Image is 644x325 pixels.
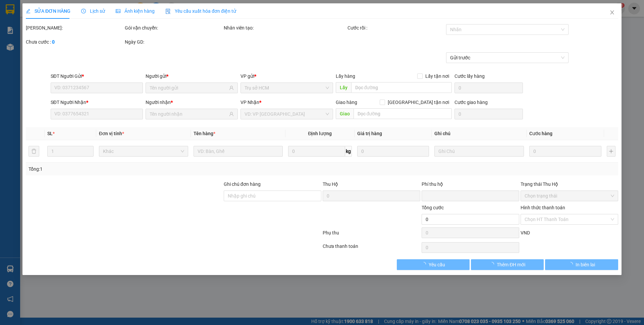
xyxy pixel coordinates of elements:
[224,181,261,187] label: Ghi chú đơn hàng
[322,229,421,241] div: Phụ thu
[576,261,595,268] span: In biên lai
[497,261,525,268] span: Thêm ĐH mới
[568,262,576,267] span: loading
[146,99,238,106] div: Người nhận
[6,30,53,39] div: 0348603301
[6,22,53,30] div: k
[429,261,445,268] span: Yêu cầu
[26,8,70,14] span: SỬA ĐƠN HÀNG
[229,112,234,116] span: user
[150,84,228,92] input: Tên người gửi
[521,205,565,210] label: Hình thức thanh toán
[529,131,552,136] span: Cước hàng
[347,24,445,32] div: Cước rồi :
[450,53,565,63] span: Gửi trước
[224,24,346,32] div: Nhân viên tạo:
[521,180,618,188] div: Trạng thái Thu Hộ
[81,9,86,13] span: clock-circle
[607,146,615,157] button: plus
[146,72,238,80] div: Người gửi
[521,230,530,235] span: VND
[57,6,115,14] div: BMT
[165,8,236,14] span: Yêu cầu xuất hóa đơn điện tử
[525,191,614,201] span: Chọn trạng thái
[57,22,115,31] div: 0348603301
[125,24,222,32] div: Gói vận chuyển:
[385,99,452,106] span: [GEOGRAPHIC_DATA] tận nơi
[609,10,615,15] span: close
[345,146,352,157] span: kg
[351,82,452,93] input: Dọc đường
[336,108,354,119] span: Giao
[432,127,527,140] th: Ghi chú
[336,100,357,105] span: Giao hàng
[29,146,39,157] button: delete
[51,99,143,106] div: SĐT Người Nhận
[454,83,523,93] input: Cước lấy hàng
[29,165,249,173] div: Tổng: 1
[26,9,31,13] span: edit
[529,146,601,157] input: 0
[422,205,444,210] span: Tổng cước
[57,14,115,22] div: Dung
[603,3,622,22] button: Close
[454,73,485,79] label: Cước lấy hàng
[99,131,124,136] span: Đơn vị tính
[397,259,470,270] button: Yêu cầu
[51,72,143,80] div: SĐT Người Gửi
[241,100,260,105] span: VP Nhận
[57,6,73,13] span: Nhận:
[245,83,329,93] span: Trụ sở HCM
[421,262,429,267] span: loading
[308,131,332,136] span: Định lượng
[322,242,421,254] div: Chưa thanh toán
[103,146,184,156] span: Khác
[194,131,215,136] span: Tên hàng
[489,262,497,267] span: loading
[336,73,355,79] span: Lấy hàng
[56,43,116,53] div: 40.000
[47,131,53,136] span: SL
[150,110,228,118] input: Tên người nhận
[454,100,488,105] label: Cước giao hàng
[56,45,66,52] span: CC :
[545,259,618,270] button: In biên lai
[336,82,351,93] span: Lấy
[224,191,321,201] input: Ghi chú đơn hàng
[422,180,519,191] div: Phí thu hộ
[81,8,105,14] span: Lịch sử
[116,8,155,14] span: Ảnh kiện hàng
[194,146,283,157] input: VD: Bàn, Ghế
[471,259,544,270] button: Thêm ĐH mới
[241,72,333,80] div: VP gửi
[454,109,523,119] input: Cước giao hàng
[423,72,452,80] span: Lấy tận nơi
[357,146,429,157] input: 0
[6,6,53,22] div: Trụ sở HCM
[52,39,55,45] b: 0
[323,181,338,187] span: Thu Hộ
[229,86,234,90] span: user
[26,38,123,46] div: Chưa cước :
[165,9,171,14] img: icon
[26,24,123,32] div: [PERSON_NAME]:
[6,6,16,13] span: Gửi:
[116,9,120,13] span: picture
[357,131,382,136] span: Giá trị hàng
[435,146,524,157] input: Ghi Chú
[354,108,452,119] input: Dọc đường
[125,38,222,46] div: Ngày GD:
